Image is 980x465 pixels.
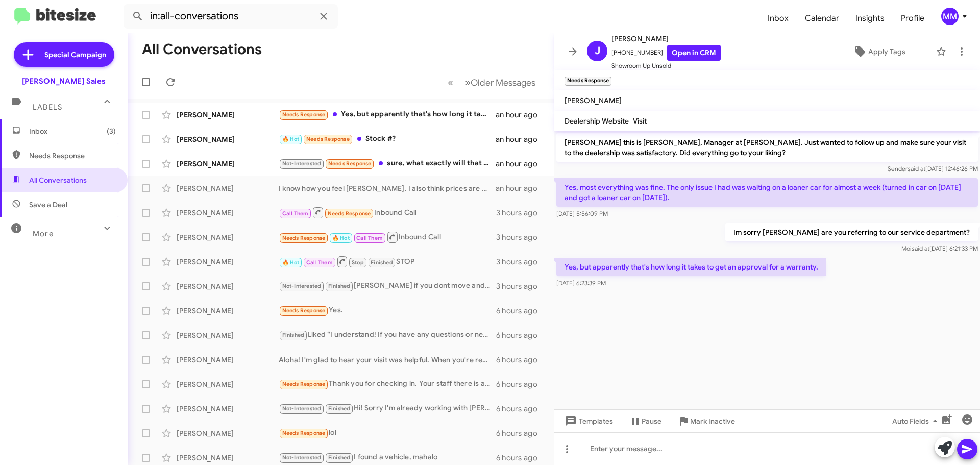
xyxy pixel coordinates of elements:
[282,160,322,167] span: Not-Interested
[556,210,608,217] span: [DATE] 5:56:09 PM
[29,200,67,210] span: Save a Deal
[459,72,542,93] button: Next
[142,41,262,58] h1: All Conversations
[933,8,969,25] button: MM
[282,454,322,461] span: Not-Interested
[465,76,471,89] span: »
[279,206,496,219] div: Inbound Call
[556,258,826,276] p: Yes, but apparently that's how long it takes to get an approval for a warranty.
[177,208,279,218] div: [PERSON_NAME]
[759,4,797,33] a: Inbox
[124,4,338,29] input: Search
[306,259,333,266] span: Call Them
[177,281,279,291] div: [PERSON_NAME]
[177,134,279,144] div: [PERSON_NAME]
[177,428,279,438] div: [PERSON_NAME]
[496,404,546,414] div: 6 hours ago
[279,378,496,390] div: Thank you for checking in. Your staff there is awesome!
[797,4,847,33] a: Calendar
[496,159,546,169] div: an hour ago
[29,175,87,185] span: All Conversations
[892,412,941,430] span: Auto Fields
[328,160,372,167] span: Needs Response
[496,232,546,242] div: 3 hours ago
[282,381,326,387] span: Needs Response
[496,257,546,267] div: 3 hours ago
[642,412,661,430] span: Pause
[279,183,496,193] div: I know how you feel [PERSON_NAME]. I also think prices are high but for many valid reasons though...
[177,159,279,169] div: [PERSON_NAME]
[29,151,116,161] span: Needs Response
[621,412,670,430] button: Pause
[595,43,600,59] span: J
[554,412,621,430] button: Templates
[611,61,721,71] span: Showroom Up Unsold
[177,183,279,193] div: [PERSON_NAME]
[826,42,931,61] button: Apply Tags
[496,379,546,389] div: 6 hours ago
[177,404,279,414] div: [PERSON_NAME]
[562,412,613,430] span: Templates
[868,42,905,61] span: Apply Tags
[279,452,496,463] div: I found a vehicle, mahalo
[496,306,546,316] div: 6 hours ago
[177,330,279,340] div: [PERSON_NAME]
[847,4,893,33] a: Insights
[282,307,326,314] span: Needs Response
[352,259,364,266] span: Stop
[332,235,350,241] span: 🔥 Hot
[279,109,496,120] div: Yes, but apparently that's how long it takes to get an approval for a warranty.
[371,259,393,266] span: Finished
[908,165,925,173] span: said at
[22,76,106,86] div: [PERSON_NAME] Sales
[33,103,62,112] span: Labels
[496,355,546,365] div: 6 hours ago
[670,412,743,430] button: Mark Inactive
[282,210,309,217] span: Call Them
[177,379,279,389] div: [PERSON_NAME]
[279,255,496,268] div: STOP
[556,178,978,207] p: Yes, most everything was fine. The only issue I had was waiting on a loaner car for almost a week...
[279,158,496,169] div: sure, what exactly will that determine though?
[279,403,496,414] div: Hi! Sorry I'm already working with [PERSON_NAME] and he's keeping me in the loop. thank you though!
[177,453,279,463] div: [PERSON_NAME]
[884,412,949,430] button: Auto Fields
[282,405,322,412] span: Not-Interested
[888,165,978,173] span: Sender [DATE] 12:46:26 PM
[496,428,546,438] div: 6 hours ago
[690,412,735,430] span: Mark Inactive
[611,45,721,61] span: [PHONE_NUMBER]
[328,405,351,412] span: Finished
[279,305,496,316] div: Yes.
[496,183,546,193] div: an hour ago
[279,280,496,292] div: [PERSON_NAME] if you dont move and want to see how I can help please let me know.
[496,330,546,340] div: 6 hours ago
[442,72,459,93] button: Previous
[282,259,300,266] span: 🔥 Hot
[282,332,305,338] span: Finished
[107,126,116,136] span: (3)
[496,453,546,463] div: 6 hours ago
[611,33,721,45] span: [PERSON_NAME]
[941,8,959,25] div: MM
[556,133,978,162] p: [PERSON_NAME] this is [PERSON_NAME], Manager at [PERSON_NAME]. Just wanted to follow up and make ...
[565,77,611,86] small: Needs Response
[565,96,622,105] span: [PERSON_NAME]
[279,133,496,145] div: Stock #?
[725,223,978,241] p: Im sorry [PERSON_NAME] are you referring to our service department?
[282,235,326,241] span: Needs Response
[328,210,371,217] span: Needs Response
[328,283,351,289] span: Finished
[177,355,279,365] div: [PERSON_NAME]
[177,257,279,267] div: [PERSON_NAME]
[279,329,496,341] div: Liked “I understand! If you have any questions or need assistance in the future, feel free to rea...
[496,110,546,120] div: an hour ago
[496,208,546,218] div: 3 hours ago
[306,136,350,142] span: Needs Response
[448,76,453,89] span: «
[282,136,300,142] span: 🔥 Hot
[282,111,326,118] span: Needs Response
[177,110,279,120] div: [PERSON_NAME]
